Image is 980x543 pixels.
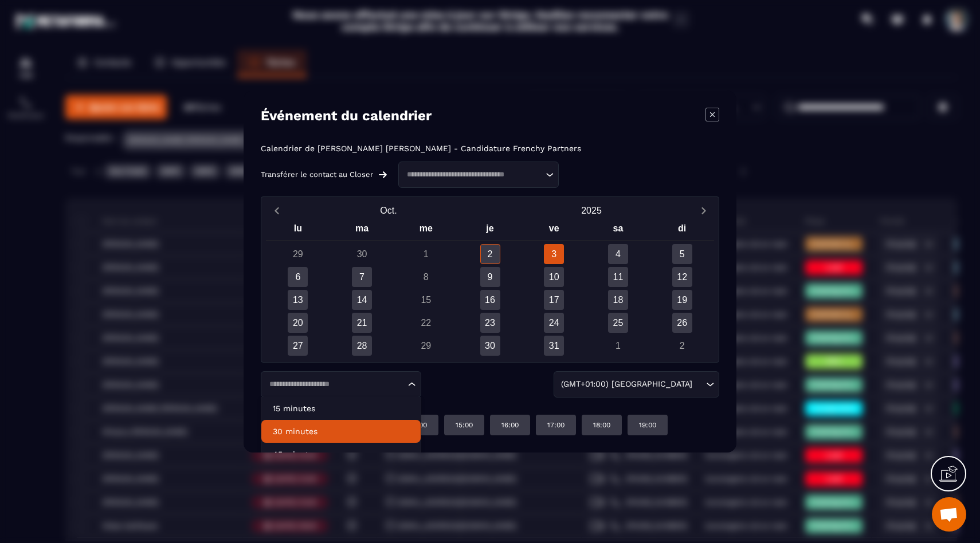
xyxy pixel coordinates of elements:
[547,420,565,430] p: 17:00
[672,290,692,310] div: 19
[265,379,405,390] input: Search for option
[480,336,500,356] div: 30
[261,108,432,124] h4: Événement du calendrier
[273,426,409,437] p: 30 minutes
[672,313,692,333] div: 26
[261,144,581,153] p: Calendrier de [PERSON_NAME] [PERSON_NAME] - Candidature Frenchy Partners
[352,336,372,356] div: 28
[932,497,966,532] div: Ouvrir le chat
[480,290,500,310] div: 16
[693,203,714,218] button: Next month
[398,162,559,188] div: Search for option
[403,169,543,180] input: Search for option
[639,420,656,430] p: 19:00
[650,221,714,241] div: di
[608,267,628,287] div: 11
[288,244,308,264] div: 29
[352,244,372,264] div: 30
[608,336,628,356] div: 1
[416,244,436,264] div: 1
[416,313,436,333] div: 22
[287,200,490,221] button: Open months overlay
[672,336,692,356] div: 2
[608,290,628,310] div: 18
[554,371,719,398] div: Search for option
[261,170,373,179] p: Transférer le contact au Closer
[273,448,409,460] p: 45 minutes
[288,313,308,333] div: 20
[544,267,564,287] div: 10
[416,290,436,310] div: 15
[394,221,458,241] div: me
[501,420,519,430] p: 16:00
[288,267,308,287] div: 6
[544,290,564,310] div: 17
[261,371,421,398] div: Search for option
[456,420,473,430] p: 15:00
[672,267,692,287] div: 12
[544,313,564,333] div: 24
[266,244,714,356] div: Calendar days
[416,336,436,356] div: 29
[490,200,693,221] button: Open years overlay
[480,244,500,264] div: 2
[586,221,650,241] div: sa
[330,221,394,241] div: ma
[266,203,287,218] button: Previous month
[352,313,372,333] div: 21
[544,244,564,264] div: 3
[288,290,308,310] div: 13
[593,420,610,430] p: 18:00
[458,221,522,241] div: je
[352,267,372,287] div: 7
[266,221,714,356] div: Calendar wrapper
[416,267,436,287] div: 8
[352,290,372,310] div: 14
[480,267,500,287] div: 9
[266,221,330,241] div: lu
[522,221,586,241] div: ve
[480,313,500,333] div: 23
[608,244,628,264] div: 4
[558,378,695,391] span: (GMT+01:00) [GEOGRAPHIC_DATA]
[672,244,692,264] div: 5
[695,378,703,391] input: Search for option
[288,336,308,356] div: 27
[273,403,409,414] p: 15 minutes
[608,313,628,333] div: 25
[544,336,564,356] div: 31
